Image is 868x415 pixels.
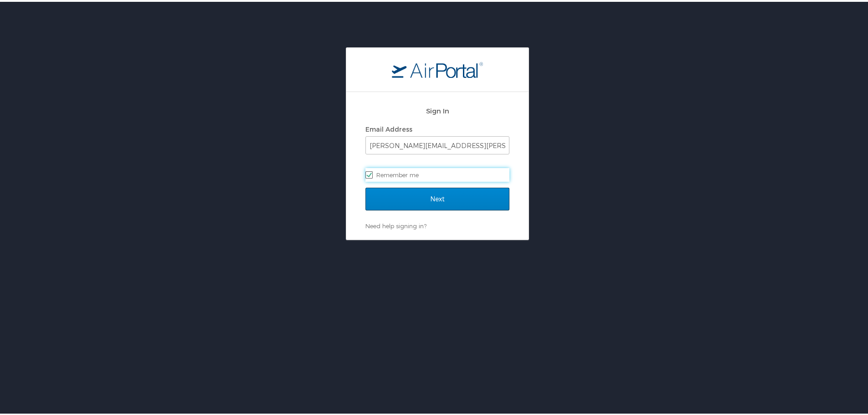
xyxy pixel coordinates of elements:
a: Need help signing in? [365,220,426,228]
img: logo [392,60,483,76]
label: Remember me [365,166,509,180]
label: Email Address [365,123,412,131]
input: Next [365,186,509,209]
h2: Sign In [365,104,509,114]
